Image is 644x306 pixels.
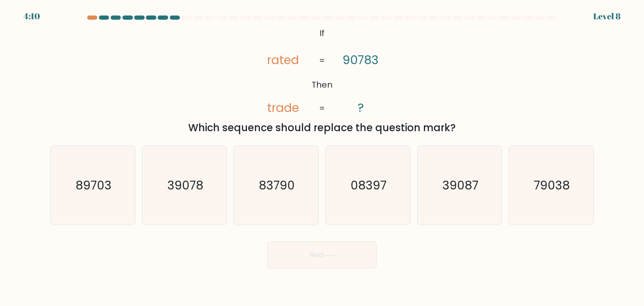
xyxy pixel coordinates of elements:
[319,54,325,66] tspan: =
[247,25,397,117] svg: @import url('[URL][DOMAIN_NAME]);
[442,177,478,194] text: 39087
[534,177,570,194] text: 79038
[167,177,203,194] text: 39078
[312,79,332,91] tspan: Then
[351,177,387,194] text: 08397
[343,52,379,68] tspan: 90783
[55,120,589,135] div: Which sequence should replace the question mark?
[75,177,112,194] text: 89703
[319,27,325,39] tspan: If
[267,241,377,268] button: Next
[267,99,299,116] tspan: trade
[358,99,364,116] tspan: ?
[259,177,295,194] text: 83790
[593,10,621,23] div: Level 8
[23,10,40,23] div: 4:10
[267,52,299,68] tspan: rated
[319,102,325,114] tspan: =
